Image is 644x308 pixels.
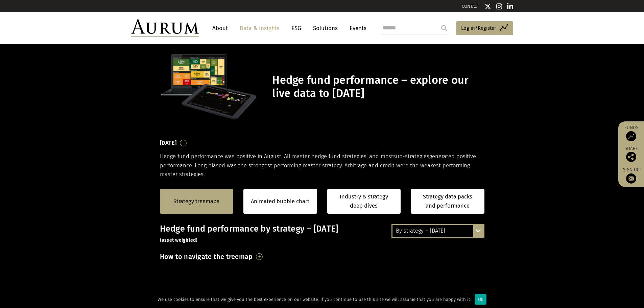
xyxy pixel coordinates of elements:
small: (asset weighted) [160,237,198,243]
img: Instagram icon [496,3,502,10]
a: Animated bubble chart [251,197,309,206]
a: Industry & strategy deep dives [327,189,401,214]
a: About [209,22,231,34]
img: Access Funds [626,131,636,141]
a: Events [346,22,366,34]
img: Sign up to our newsletter [626,173,636,184]
a: ESG [288,22,305,34]
div: By strategy – [DATE] [392,225,483,237]
a: Strategy data packs and performance [411,189,484,214]
h3: [DATE] [160,138,177,148]
a: Strategy treemaps [173,197,219,206]
a: CONTACT [462,4,479,9]
a: Funds [622,125,641,141]
img: Twitter icon [484,3,491,10]
h1: Hedge fund performance – explore our live data to [DATE] [272,74,482,100]
span: sub-strategies [393,153,429,160]
a: Data & Insights [236,22,283,34]
span: Log in/Register [461,24,496,32]
h3: Hedge fund performance by strategy – [DATE] [160,224,484,244]
a: Sign up [622,167,641,184]
img: Aurum [131,19,199,37]
img: Linkedin icon [507,3,513,10]
img: Share this post [626,152,636,162]
a: Log in/Register [456,21,513,35]
p: Hedge fund performance was positive in August. All master hedge fund strategies, and most generat... [160,152,484,179]
div: Share [622,146,641,162]
div: Ok [475,294,486,305]
input: Submit [437,21,451,35]
h3: How to navigate the treemap [160,251,253,262]
a: Solutions [310,22,341,34]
